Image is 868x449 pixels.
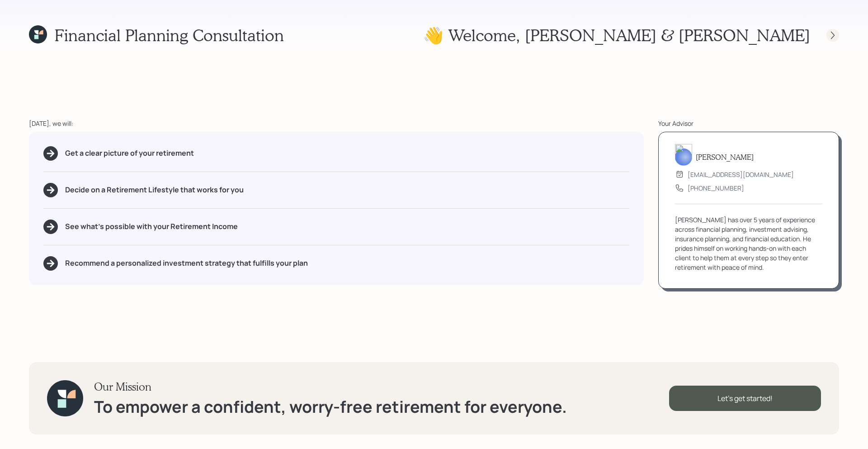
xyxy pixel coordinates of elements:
h5: Decide on a Retirement Lifestyle that works for you [65,186,244,194]
div: [DATE], we will: [29,119,644,128]
h5: See what's possible with your Retirement Income [65,222,238,231]
div: [EMAIL_ADDRESS][DOMAIN_NAME] [688,170,794,179]
div: [PHONE_NUMBER] [688,183,744,193]
h3: Our Mission [94,380,567,393]
div: Your Advisor [658,119,839,128]
h1: 👋 Welcome , [PERSON_NAME] & [PERSON_NAME] [423,25,810,45]
div: Let's get started! [669,386,821,411]
h1: Financial Planning Consultation [54,25,284,45]
h1: To empower a confident, worry-free retirement for everyone. [94,397,567,416]
h5: Get a clear picture of your retirement [65,149,194,158]
img: michael-russo-headshot.png [675,144,692,166]
div: [PERSON_NAME] has over 5 years of experience across financial planning, investment advising, insu... [675,215,822,272]
h5: Recommend a personalized investment strategy that fulfills your plan [65,259,308,267]
h5: [PERSON_NAME] [696,153,754,161]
